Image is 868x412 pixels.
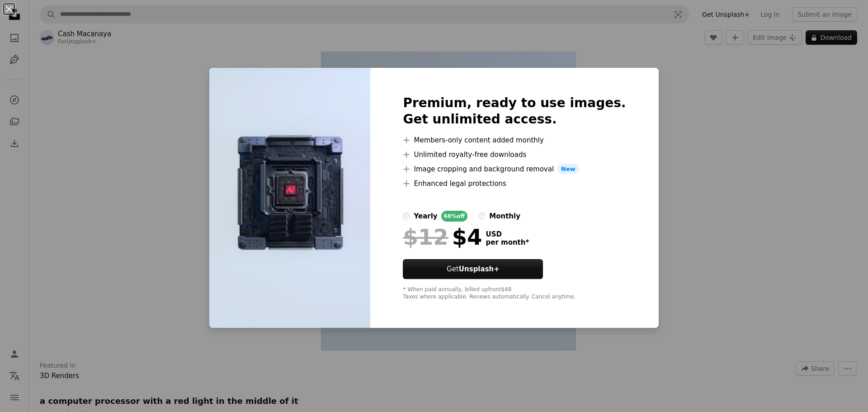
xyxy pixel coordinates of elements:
div: monthly [489,211,520,222]
span: USD [486,230,529,238]
strong: Unsplash+ [459,265,500,273]
li: Unlimited royalty-free downloads [403,149,626,160]
div: $4 [403,225,482,249]
input: monthly [478,213,486,220]
span: per month * [486,238,529,246]
img: premium_photo-1680612061171-e564127956f6 [209,68,370,328]
li: Enhanced legal protections [403,178,626,189]
li: Members-only content added monthly [403,135,626,146]
div: * When paid annually, billed upfront $48 Taxes where applicable. Renews automatically. Cancel any... [403,286,626,301]
button: GetUnsplash+ [403,259,543,279]
span: New [557,164,579,175]
div: yearly [414,211,437,222]
span: $12 [403,225,448,249]
div: 66% off [441,211,468,222]
h2: Premium, ready to use images. Get unlimited access. [403,95,626,128]
input: yearly66%off [403,213,410,220]
li: Image cropping and background removal [403,164,626,175]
